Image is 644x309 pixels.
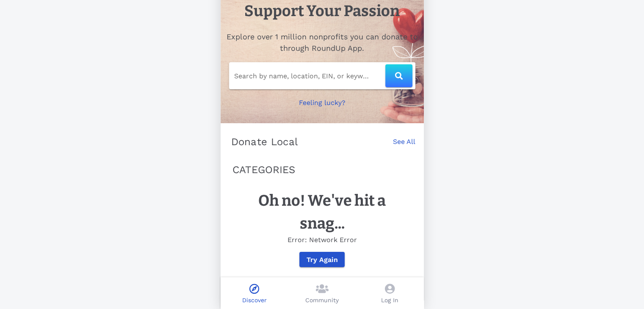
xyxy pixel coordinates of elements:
[238,235,407,245] p: Error: Network Error
[299,98,345,108] p: Feeling lucky?
[238,189,407,235] h1: Oh no! We've hit a snag...
[381,296,398,305] p: Log In
[232,162,412,177] p: CATEGORIES
[226,31,419,54] h2: Explore over 1 million nonprofits you can donate to through RoundUp App.
[306,256,338,264] span: Try Again
[242,296,267,305] p: Discover
[299,252,345,267] button: Try Again
[305,296,339,305] p: Community
[231,135,298,149] p: Donate Local
[393,137,415,155] a: See All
